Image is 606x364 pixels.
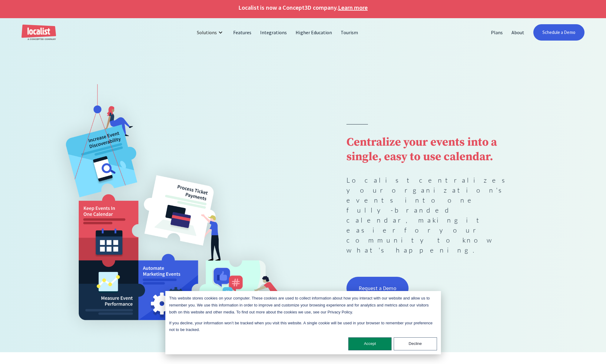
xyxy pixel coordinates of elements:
[533,24,584,41] a: Schedule a Demo
[291,25,336,40] a: Higher Education
[169,320,437,334] p: If you decline, your information won’t be tracked when you visit this website. A single cookie wi...
[229,25,256,40] a: Features
[394,337,437,350] button: Decline
[192,25,229,40] div: Solutions
[346,277,409,300] a: Request a Demo
[336,25,363,40] a: Tourism
[346,135,497,164] strong: Centralize your events into a single, easy to use calendar.
[165,291,441,354] div: Cookie banner
[256,25,291,40] a: Integrations
[169,295,437,316] p: This website stores cookies on your computer. These cookies are used to collect information about...
[22,25,56,41] a: home
[507,25,529,40] a: About
[487,25,507,40] a: Plans
[338,3,368,12] a: Learn more
[348,337,392,350] button: Accept
[197,29,217,36] div: Solutions
[346,175,520,255] p: Localist centralizes your organization's events into one fully-branded calendar, making it easier...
